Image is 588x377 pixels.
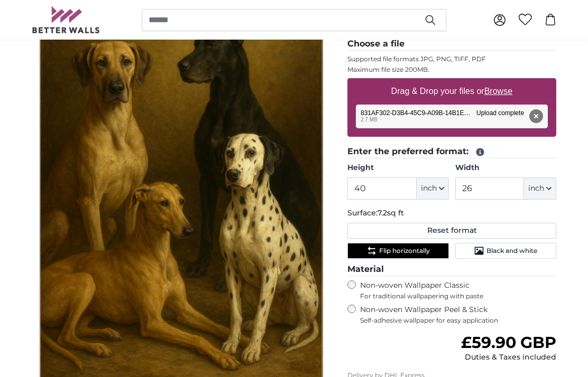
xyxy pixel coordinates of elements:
label: Height [347,163,448,173]
legend: Enter the preferred format: [347,145,556,158]
label: Width [455,163,556,173]
legend: Material [347,263,556,276]
span: Black and white [486,247,537,255]
button: inch [524,177,556,200]
p: Surface: [347,208,556,219]
label: Non-woven Wallpaper Peel & Stick [360,305,556,325]
button: inch [417,177,449,200]
button: Flip horizontally [347,243,448,259]
span: £59.90 GBP [461,333,556,352]
label: Drag & Drop your files or [387,81,517,102]
span: 7.2sq ft [378,208,404,218]
span: inch [528,183,544,194]
img: Betterwalls [32,6,100,33]
span: For traditional wallpapering with paste [360,292,556,300]
button: Reset format [347,223,556,239]
span: Self-adhesive wallpaper for easy application [360,316,556,325]
span: inch [421,183,437,194]
label: Non-woven Wallpaper Classic [360,280,556,300]
u: Browse [484,87,512,96]
div: Duties & Taxes included [461,352,556,363]
button: Black and white [455,243,556,259]
p: Maximum file size 200MB. [347,65,556,74]
p: Supported file formats JPG, PNG, TIFF, PDF [347,55,556,63]
span: Flip horizontally [379,247,430,255]
legend: Choose a file [347,37,556,51]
